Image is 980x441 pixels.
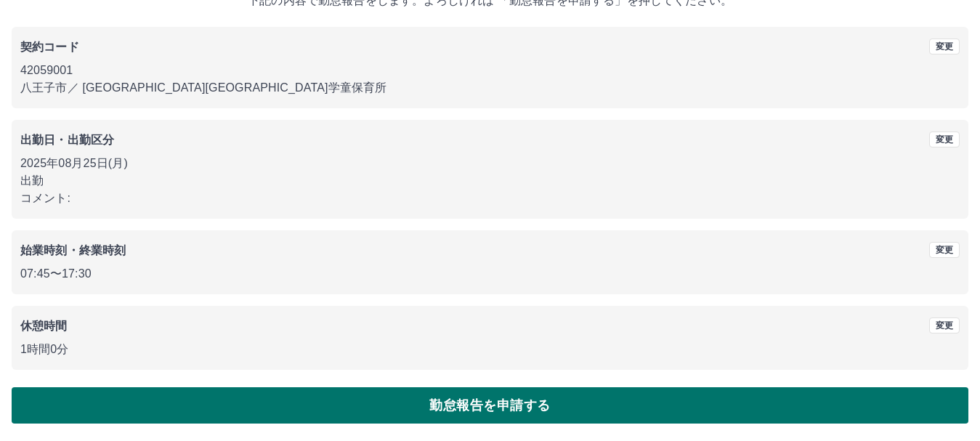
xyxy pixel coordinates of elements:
p: 07:45 〜 17:30 [20,265,960,283]
p: 2025年08月25日(月) [20,155,960,172]
button: 変更 [929,132,960,147]
p: 1時間0分 [20,341,960,358]
b: 出勤日・出勤区分 [20,134,114,146]
p: 42059001 [20,62,960,79]
button: 変更 [929,317,960,333]
p: 出勤 [20,172,960,190]
button: 勤怠報告を申請する [12,387,968,424]
p: 八王子市 ／ [GEOGRAPHIC_DATA][GEOGRAPHIC_DATA]学童保育所 [20,79,960,97]
b: 休憩時間 [20,320,68,332]
b: 始業時刻・終業時刻 [20,244,126,256]
button: 変更 [929,39,960,54]
p: コメント: [20,190,960,207]
b: 契約コード [20,41,79,53]
button: 変更 [929,242,960,258]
